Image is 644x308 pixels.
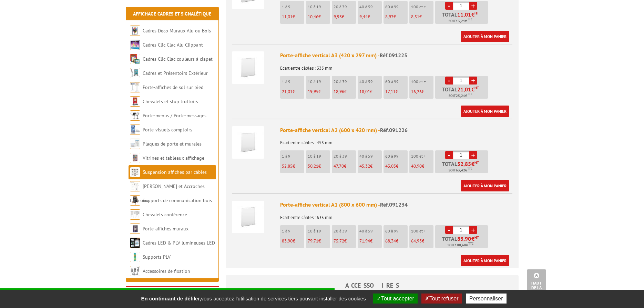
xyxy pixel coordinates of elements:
[373,294,418,304] button: Tout accepter
[467,92,472,96] sup: TTC
[474,235,479,240] sup: HT
[130,68,140,78] img: Cadres et Présentoirs Extérieur
[359,89,370,95] span: 18,01
[282,79,304,84] p: 1 à 9
[143,112,206,119] a: Porte-menus / Porte-messages
[137,296,369,301] span: vous acceptez l'utilisation de services tiers pouvant installer des cookies
[143,169,207,175] a: Suspension affiches par câbles
[457,12,471,17] span: 11,01
[308,14,318,20] span: 10,46
[308,154,330,159] p: 10 à 19
[130,183,205,203] a: [PERSON_NAME] et Accroches tableaux
[385,239,408,244] p: €
[380,52,407,59] span: Réf.091225
[282,229,304,234] p: 1 à 9
[385,79,408,84] p: 60 à 99
[461,255,509,266] a: Ajouter à mon panier
[143,84,203,90] a: Porte-affiches de sol sur pied
[449,93,472,99] span: Soit €
[130,110,140,121] img: Porte-menus / Porte-messages
[411,238,422,244] span: 64,93
[130,40,140,50] img: Cadres Clic-Clac Alu Clippant
[282,89,293,95] span: 21,01
[471,236,474,241] span: €
[308,89,330,94] p: €
[468,242,473,246] sup: TTC
[334,14,356,19] p: €
[359,238,370,244] span: 71,94
[130,139,140,149] img: Plaques de porte et murales
[334,154,356,159] p: 20 à 39
[143,226,188,232] a: Porte-affiches muraux
[359,14,368,20] span: 9,44
[359,79,382,84] p: 40 à 59
[282,4,304,9] p: 1 à 9
[130,26,140,36] img: Cadres Deco Muraux Alu ou Bois
[385,4,408,9] p: 60 à 99
[130,238,140,248] img: Cadres LED & PLV lumineuses LED
[143,155,204,161] a: Vitrines et tableaux affichage
[280,201,512,209] div: Porte-affiche vertical A1 (800 x 600 mm) -
[143,70,208,76] a: Cadres et Présentoirs Extérieur
[467,167,472,171] sup: TTC
[130,266,140,276] img: Accessoires de fixation
[308,164,330,169] p: €
[308,89,318,95] span: 19,95
[143,197,212,203] a: Supports de communication bois
[471,161,474,167] span: €
[282,14,304,19] p: €
[359,4,382,9] p: 40 à 59
[130,209,140,220] img: Chevalets conférence
[130,153,140,163] img: Vitrines et tableaux affichage
[143,28,211,34] a: Cadres Deco Muraux Alu ou Bois
[469,226,477,234] a: +
[445,77,453,85] a: -
[280,210,512,220] p: Ecart entre câbles : 635 mm
[232,126,264,159] img: Porte-affiche vertical A2 (600 x 420 mm)
[334,14,342,20] span: 9,93
[437,12,488,24] p: Total
[334,89,356,94] p: €
[411,89,422,95] span: 16,26
[143,98,198,105] a: Chevalets et stop trottoirs
[385,229,408,234] p: 60 à 99
[437,236,488,248] p: Total
[359,14,382,19] p: €
[385,164,408,169] p: €
[130,54,140,64] img: Cadres Clic-Clac couleurs à clapet
[421,294,462,304] button: Tout refuser
[471,12,474,17] span: €
[469,2,477,10] a: +
[461,31,509,42] a: Ajouter à mon panier
[141,296,201,301] strong: En continuant de défiler,
[282,89,304,94] p: €
[282,239,304,244] p: €
[334,229,356,234] p: 20 à 39
[411,89,433,94] p: €
[445,226,453,234] a: -
[282,14,293,20] span: 11,01
[130,252,140,262] img: Supports PLV
[308,238,318,244] span: 79,71
[143,127,192,133] a: Porte-visuels comptoirs
[359,154,382,159] p: 40 à 59
[411,163,422,169] span: 40,90
[467,17,472,21] sup: TTC
[334,89,344,95] span: 18,96
[232,201,264,233] img: Porte-affiche vertical A1 (800 x 600 mm)
[469,77,477,85] a: +
[385,163,396,169] span: 43,05
[143,141,202,147] a: Plaques de porte et murales
[334,79,356,84] p: 20 à 39
[130,82,140,92] img: Porte-affiches de sol sur pied
[143,211,187,218] a: Chevalets conférence
[282,163,293,169] span: 52,85
[457,236,471,241] span: 83,90
[308,79,330,84] p: 10 à 19
[385,14,408,19] p: €
[143,240,215,246] a: Cadres LED & PLV lumineuses LED
[448,242,473,248] span: Soit €
[385,14,393,20] span: 8,97
[474,160,479,165] sup: HT
[456,93,465,99] span: 25,21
